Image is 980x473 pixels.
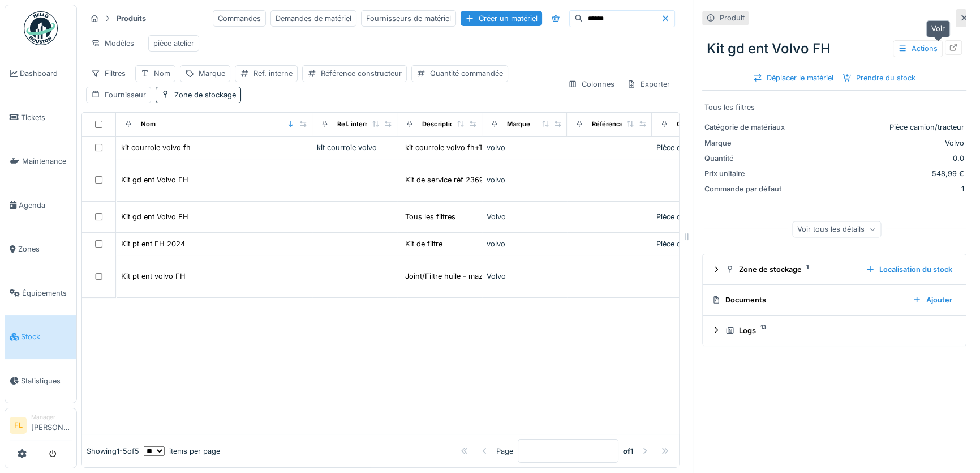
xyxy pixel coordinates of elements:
[121,238,185,249] div: Kit pt ent FH 2024
[496,446,513,457] div: Page
[10,417,27,434] li: FL
[422,120,458,129] div: Description
[430,68,503,79] div: Quantité commandée
[405,174,562,185] div: Kit de service réf 23690622 - Kit filtre hile r...
[507,120,530,129] div: Marque
[5,184,76,228] a: Agenda
[487,271,562,282] div: Volvo
[794,168,964,179] div: 548,99 €
[5,359,76,403] a: Statistiques
[253,68,293,79] div: Ref. interne
[24,11,58,45] img: Badge_color-CXgf-gQk.svg
[5,271,76,316] a: Équipements
[704,153,789,164] div: Quantité
[405,211,455,222] div: Tous les filtres
[405,271,549,282] div: Joint/Filtre huile - mazout (2) - kit service
[563,76,620,92] div: Colonnes
[121,174,188,185] div: Kit gd ent Volvo FH
[5,96,76,140] a: Tickets
[725,325,952,336] div: Logs
[656,238,732,249] div: Pièce camion/tracteur
[105,90,146,100] div: Fournisseur
[656,211,732,222] div: Pièce camion/tracteur
[861,262,957,277] div: Localisation du stock
[112,13,151,24] strong: Produits
[704,102,964,113] div: Tous les filtres
[121,142,191,153] div: kit courroie volvo fh
[704,184,789,194] div: Commande par défaut
[121,271,186,282] div: Kit pt ent volvo FH
[31,413,72,437] li: [PERSON_NAME]
[199,68,225,79] div: Marque
[908,292,957,308] div: Ajouter
[704,138,789,148] div: Marque
[487,174,562,185] div: volvo
[707,289,961,310] summary: DocumentsAjouter
[31,413,72,421] div: Manager
[21,376,72,386] span: Statistiques
[622,76,675,92] div: Exporter
[487,142,562,153] div: volvo
[144,446,220,457] div: items per page
[141,120,156,129] div: Nom
[487,211,562,222] div: Volvo
[487,238,562,249] div: volvo
[10,413,72,440] a: FL Manager[PERSON_NAME]
[707,320,961,341] summary: Logs13
[5,227,76,271] a: Zones
[154,68,170,79] div: Nom
[623,446,634,457] strong: of 1
[720,12,745,23] div: Produit
[838,70,920,86] div: Prendre du stock
[87,446,139,457] div: Showing 1 - 5 of 5
[749,70,838,86] div: Déplacer le matériel
[794,184,964,194] div: 1
[20,68,72,79] span: Dashboard
[174,90,236,100] div: Zone de stockage
[5,52,76,96] a: Dashboard
[794,122,964,133] div: Pièce camion/tracteur
[704,122,789,133] div: Catégorie de matériaux
[86,65,131,82] div: Filtres
[337,120,373,129] div: Ref. interne
[86,35,139,52] div: Modèles
[270,10,356,27] div: Demandes de matériel
[5,139,76,184] a: Maintenance
[405,142,513,153] div: kit courroie volvo fh+TENDEUR
[321,68,402,79] div: Référence constructeur
[22,288,72,299] span: Équipements
[461,11,542,26] div: Créer un matériel
[405,238,442,249] div: Kit de filtre
[794,153,964,164] div: 0.0
[153,38,194,49] div: pièce atelier
[677,120,707,129] div: Catégorie
[656,142,732,153] div: Pièce camion/tracteur
[792,221,881,237] div: Voir tous les détails
[702,34,966,63] div: Kit gd ent Volvo FH
[213,10,266,27] div: Commandes
[21,112,72,123] span: Tickets
[19,200,72,211] span: Agenda
[707,259,961,280] summary: Zone de stockage1Localisation du stock
[704,168,789,179] div: Prix unitaire
[18,244,72,254] span: Zones
[22,156,72,167] span: Maintenance
[712,295,904,305] div: Documents
[725,264,857,275] div: Zone de stockage
[893,40,943,57] div: Actions
[592,120,666,129] div: Référence constructeur
[21,331,72,342] span: Stock
[361,10,456,27] div: Fournisseurs de matériel
[121,211,188,222] div: Kit gd ent Volvo FH
[317,142,393,153] div: kit courroie volvo
[794,138,964,148] div: Volvo
[926,20,950,37] div: Voir
[5,315,76,359] a: Stock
